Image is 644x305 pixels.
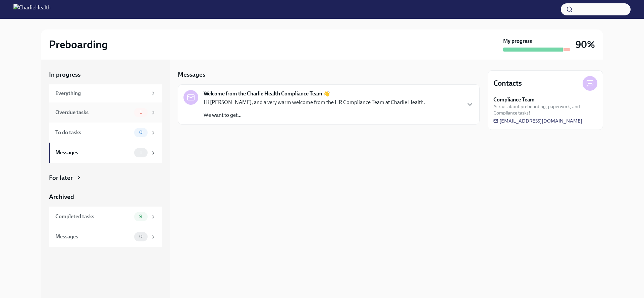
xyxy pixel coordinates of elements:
[135,214,146,219] span: 9
[55,233,131,240] div: Messages
[204,90,330,97] strong: Welcome from the Charlie Health Compliance Team 👋
[49,193,162,201] a: Archived
[49,207,162,227] a: Completed tasks9
[49,227,162,247] a: Messages0
[136,110,146,115] span: 1
[55,213,131,220] div: Completed tasks
[493,78,522,88] h4: Contacts
[55,109,131,116] div: Overdue tasks
[503,37,532,45] strong: My progress
[493,118,582,124] a: [EMAIL_ADDRESS][DOMAIN_NAME]
[178,70,205,79] h5: Messages
[49,173,73,182] div: For later
[55,90,148,97] div: Everything
[55,149,131,156] div: Messages
[55,129,131,136] div: To do tasks
[49,102,162,123] a: Overdue tasks1
[49,70,162,79] a: In progress
[49,38,108,51] h2: Preboarding
[49,84,162,102] a: Everything
[576,39,595,51] h3: 90%
[135,130,147,135] span: 0
[136,150,146,155] span: 1
[13,4,51,15] img: CharlieHealth
[204,99,425,106] p: Hi [PERSON_NAME], and a very warm welcome from the HR Compliance Team at Charlie Health.
[493,103,597,116] span: Ask us about preboarding, paperwork, and Compliance tasks!
[49,123,162,143] a: To do tasks0
[49,173,162,182] a: For later
[135,234,147,239] span: 0
[493,96,535,103] strong: Compliance Team
[204,111,425,119] p: We want to get...
[49,143,162,163] a: Messages1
